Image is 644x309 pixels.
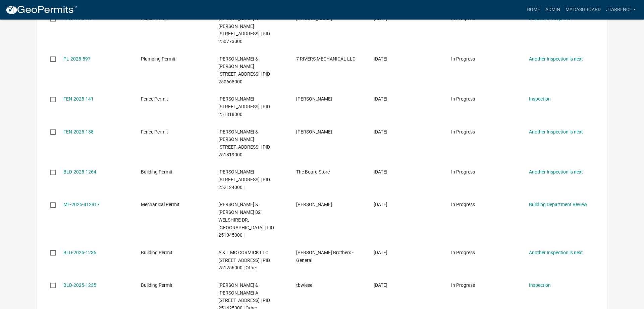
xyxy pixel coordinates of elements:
[63,169,96,175] a: BLD-2025-1264
[529,96,551,102] a: Inspection
[563,3,603,16] a: My Dashboard
[218,129,270,157] span: OLSON, CRAIG & CHERYL 734 SHORE ACRES RD, Houston County | PID 251819000
[141,96,168,102] span: Fence Permit
[218,202,274,238] span: WEIGEL,STEVEN T & SUSAN K 821 WELSHIRE DR, Houston County | PID 251045000 |
[374,56,387,62] span: 05/07/2025
[63,96,94,102] a: FEN-2025-141
[296,96,332,102] span: Sally Johnson
[451,202,475,207] span: In Progress
[218,16,270,44] span: JULIE HANSON-OJANEN & PETER OJANEN 1012 SPRUCE DR, Houston County | PID 250773000
[63,282,96,288] a: BLD-2025-1235
[141,169,172,175] span: Building Permit
[451,169,475,175] span: In Progress
[63,250,96,255] a: BLD-2025-1236
[141,202,179,207] span: Mechanical Permit
[374,250,387,255] span: 04/28/2025
[141,56,175,62] span: Plumbing Permit
[296,282,312,288] span: tbwiese
[63,129,94,134] a: FEN-2025-138
[451,250,475,255] span: In Progress
[374,282,387,288] span: 04/25/2025
[63,202,100,207] a: ME-2025-412817
[374,96,387,102] span: 05/06/2025
[529,129,583,134] a: Another Inspection is next
[141,250,172,255] span: Building Permit
[141,129,168,134] span: Fence Permit
[543,3,563,16] a: Admin
[603,3,639,16] a: jtarrence
[63,56,91,62] a: PL-2025-597
[451,96,475,102] span: In Progress
[451,129,475,134] span: In Progress
[529,282,551,288] a: Inspection
[451,282,475,288] span: In Progress
[141,282,172,288] span: Building Permit
[529,169,583,175] a: Another Inspection is next
[529,202,587,207] a: Building Department Review
[218,250,270,271] span: A & L MC CORMICK LLC 1116 OAK ST S, Houston County | PID 251256000 | Other
[218,56,270,84] span: WILKE, RONALD & KAREN 110 SHORE ACRES RD, Houston County | PID 250668000
[296,56,356,62] span: 7 RIVERS MECHANICAL LLC
[529,250,583,255] a: Another Inspection is next
[218,169,270,190] span: SCHILD, JANICE 710 WILDWOOD CT, Houston County | PID 252124000 |
[451,56,475,62] span: In Progress
[296,169,330,175] span: The Board Store
[218,96,270,117] span: JOHNSON,SALLY A 730 SHORE ACRES RD, Houston County | PID 251818000
[529,56,583,62] a: Another Inspection is next
[296,129,332,134] span: Craig A. Olson
[374,202,387,207] span: 04/28/2025
[296,202,332,207] span: John Meier
[374,129,387,134] span: 05/04/2025
[374,169,387,175] span: 04/29/2025
[524,3,543,16] a: Home
[296,250,354,263] span: Wieser Brothers - General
